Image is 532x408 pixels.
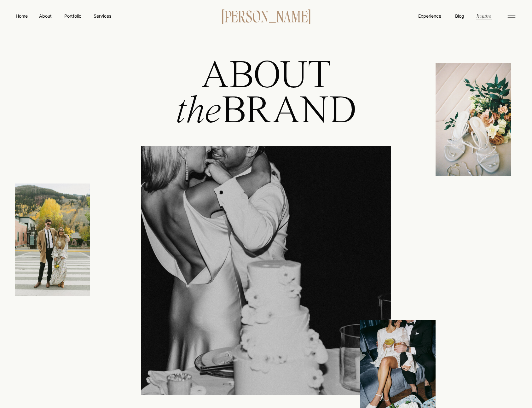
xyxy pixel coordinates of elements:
[14,13,29,19] a: Home
[175,92,222,131] i: the
[93,13,112,19] a: Services
[38,13,52,19] a: About
[61,13,84,19] a: Portfolio
[476,12,492,20] a: Inquire
[212,9,320,22] a: [PERSON_NAME]
[152,59,380,153] h1: ABOUT BRAND
[418,13,442,19] a: Experience
[454,13,465,19] a: Blog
